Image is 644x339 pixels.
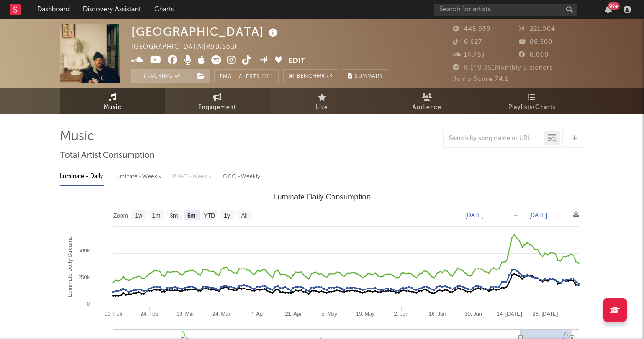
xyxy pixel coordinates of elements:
button: Email AlertsOff [214,69,279,83]
span: Total Artist Consumption [60,150,154,161]
text: 10. Mar [176,311,194,317]
span: Jump Score: 74.1 [453,76,508,82]
text: Luminate Daily Streams [67,236,73,297]
span: 6,000 [519,52,549,58]
div: 99 + [608,2,620,10]
text: → [513,212,519,219]
a: Music [60,88,165,114]
span: Benchmark [297,71,333,82]
text: 1w [135,212,143,219]
text: 10. Feb [104,311,122,317]
span: Engagement [198,102,236,113]
div: Luminate - Daily [60,169,104,185]
div: OCC - Weekly [223,169,261,185]
text: Luminate Daily Consumption [273,193,371,201]
text: 250k [78,274,90,280]
a: Benchmark [283,69,338,83]
text: All [241,212,247,219]
span: 86,500 [519,39,553,45]
a: Live [270,88,374,114]
span: Music [104,102,121,113]
em: Off [262,74,273,80]
div: Luminate - Weekly [113,169,163,185]
text: [DATE] [465,212,483,219]
text: 19. May [356,311,375,317]
text: 16. Jun [429,311,446,317]
text: 24. Feb [141,311,158,317]
input: Search for artists [434,4,577,16]
text: 2. Jun [394,311,409,317]
text: Zoom [113,212,128,219]
button: Summary [343,69,388,83]
span: Summary [355,74,383,79]
text: 6m [187,212,195,219]
span: Audience [413,102,442,113]
span: 6,627 [453,39,482,45]
text: 30. Jun [465,311,482,317]
button: Tracking [131,69,191,83]
text: [DATE] [529,212,547,219]
text: 5. May [322,311,338,317]
input: Search by song name or URL [444,135,544,142]
span: Playlists/Charts [508,102,555,113]
a: Engagement [165,88,270,114]
span: 8,149,351 Monthly Listeners [453,65,553,71]
text: 14. [DATE] [497,311,522,317]
span: 14,753 [453,52,485,58]
text: 1y [224,212,230,219]
button: Edit [288,55,305,67]
div: [GEOGRAPHIC_DATA] | R&B/Soul [131,41,248,53]
text: 7. Apr [251,311,264,317]
text: YTD [204,212,215,219]
span: Live [316,102,328,113]
a: Audience [374,88,479,114]
text: 1m [152,212,161,219]
text: 21. Apr [285,311,302,317]
text: 3m [170,212,178,219]
a: Playlists/Charts [479,88,584,114]
text: 0 [87,301,90,307]
text: 500k [78,248,90,253]
text: 28. [DATE] [533,311,558,317]
span: 445,930 [453,26,491,32]
span: 221,004 [519,26,555,32]
div: [GEOGRAPHIC_DATA] [131,24,280,40]
button: 99+ [605,6,612,13]
text: 24. Mar [212,311,231,317]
